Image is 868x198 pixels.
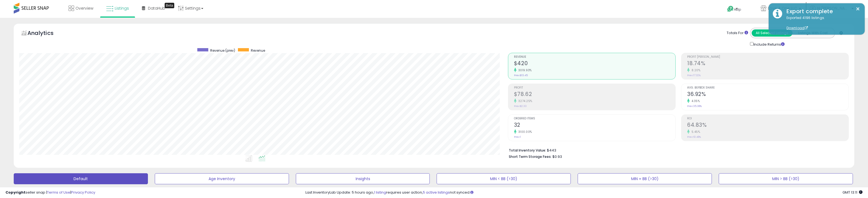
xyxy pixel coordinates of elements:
h2: $420 [514,60,675,68]
div: Exported 4196 listings. [782,15,861,31]
small: Prev: $2.33 [514,105,527,108]
a: Download [786,26,808,30]
h2: 64.83% [687,122,849,129]
span: ROI [687,117,849,120]
small: 3100.00% [516,130,532,134]
span: Revenue [251,48,265,53]
span: Revenue [514,56,675,59]
small: Prev: $13.45 [514,74,528,77]
a: 5 active listings [423,190,450,195]
div: Tooltip anchor [165,3,174,8]
i: Get Help [727,5,734,12]
button: All Selected Listings [752,29,793,37]
small: 5.45% [690,130,700,134]
h2: 32 [514,122,675,129]
h2: $78.62 [514,91,675,98]
span: Help [734,7,741,12]
span: Profit [514,86,675,89]
strong: Copyright [5,190,26,195]
span: Profit [PERSON_NAME] [687,56,849,59]
small: Prev: 61.48% [687,135,701,139]
span: DataHub [148,5,165,11]
span: Listings [115,5,129,11]
small: 3019.93% [516,68,532,72]
span: Revenue (prev) [210,48,235,53]
a: Help [723,1,752,18]
small: Prev: 1 [514,135,521,139]
button: Default [14,173,148,184]
div: Export complete [782,7,861,15]
button: Age Inventory [155,173,289,184]
span: Love 4 One LLC [768,5,797,11]
small: Prev: 35.38% [687,105,702,108]
small: 4.35% [690,99,700,103]
span: Ordered Items [514,117,675,120]
div: seller snap | | [5,190,95,195]
h5: Analytics [27,29,64,38]
li: $443 [509,147,845,153]
button: MIN < BB (>30) [437,173,571,184]
span: $0.93 [552,154,562,159]
h2: 18.74% [687,60,849,68]
a: 1 listing [374,190,386,195]
div: Totals For [727,31,748,36]
b: Total Inventory Value: [509,148,546,153]
span: Avg. Buybox Share [687,86,849,89]
div: Include Returns [746,41,791,47]
small: Prev: 17.32% [687,74,701,77]
a: Privacy Policy [71,190,95,195]
a: Terms of Use [47,190,70,195]
span: 2025-09-12 13:11 GMT [842,190,863,195]
button: × [856,5,860,12]
button: MIN > BB (>30) [719,173,853,184]
button: MIN = BB (>30) [578,173,712,184]
small: 3274.25% [516,99,532,103]
h2: 36.92% [687,91,849,98]
div: Last InventoryLab Update: 5 hours ago, requires user action, not synced. [305,190,863,195]
b: Short Term Storage Fees: [509,154,552,159]
small: 8.20% [690,68,701,72]
button: Insights [296,173,430,184]
span: Overview [75,5,93,11]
